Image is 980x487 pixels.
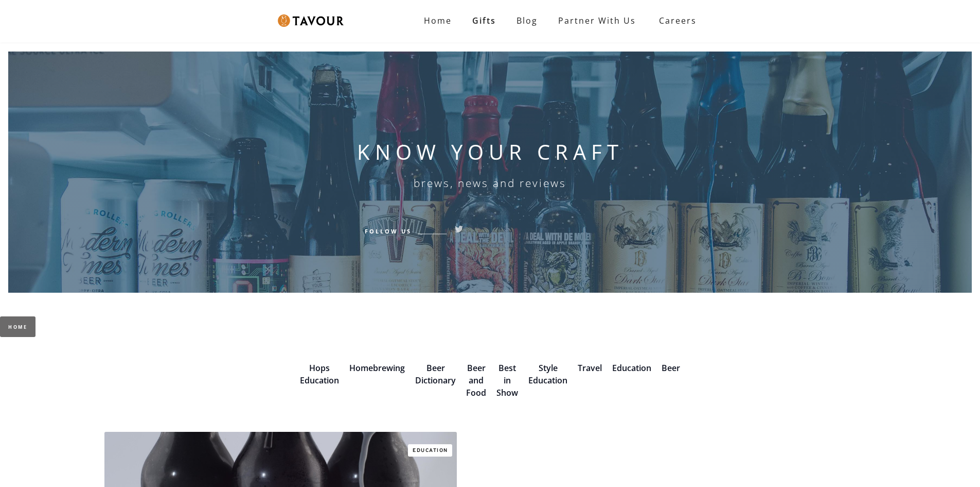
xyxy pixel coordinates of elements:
a: Careers [646,6,704,35]
h6: Follow Us [365,226,412,236]
a: Beer and Food [466,362,486,398]
a: Hops Education [300,362,339,386]
a: Home [414,10,462,31]
a: Gifts [462,10,506,31]
a: Style Education [528,362,567,386]
strong: Careers [659,10,697,31]
a: Beer [662,362,680,374]
h1: KNOW YOUR CRAFT [357,140,623,164]
a: Best in Show [496,362,518,398]
a: Education [408,444,452,457]
a: Beer Dictionary [415,362,456,386]
a: Homebrewing [349,362,405,374]
a: Travel [578,362,602,374]
a: Partner with Us [548,10,646,31]
a: Education [612,362,651,374]
h6: brews, news and reviews [414,177,566,189]
a: Blog [506,10,548,31]
strong: Home [424,15,452,26]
